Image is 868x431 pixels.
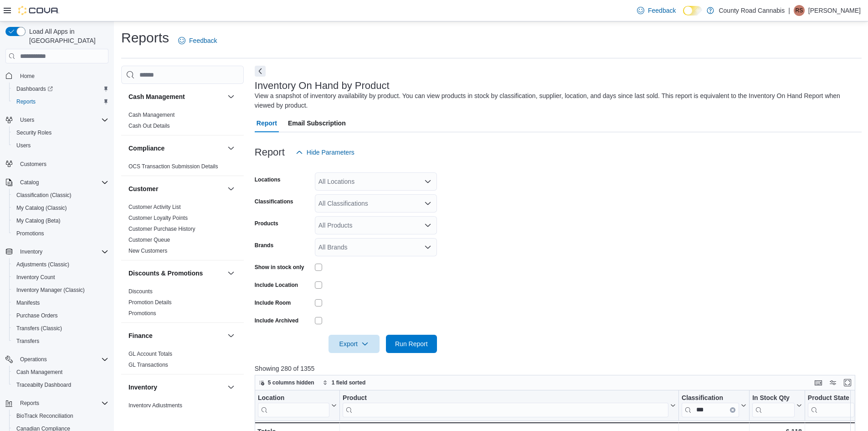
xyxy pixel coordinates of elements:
[9,366,112,379] button: Cash Management
[13,96,39,107] a: Reports
[20,116,34,124] span: Users
[343,394,668,417] div: Product
[16,70,108,81] span: Home
[226,183,236,194] button: Customer
[9,309,112,322] button: Purchase Orders
[128,112,175,118] a: Cash Management
[292,143,358,161] button: Hide Parameters
[13,96,108,107] span: Reports
[13,367,108,378] span: Cash Management
[20,356,47,363] span: Operations
[226,143,236,154] button: Compliance
[752,394,802,417] button: In Stock Qty
[255,80,390,91] h3: Inventory On Hand by Product
[13,367,66,378] a: Cash Management
[13,140,34,151] a: Users
[633,1,679,20] a: Feedback
[128,163,218,170] a: OCS Transaction Submission Details
[13,228,48,239] a: Promotions
[13,215,108,226] span: My Catalog (Beta)
[128,331,224,340] button: Finance
[128,144,224,153] button: Compliance
[226,268,236,279] button: Discounts & Promotions
[9,202,112,214] button: My Catalog (Classic)
[424,178,431,185] button: Open list of options
[13,285,88,296] a: Inventory Manager (Classic)
[128,383,157,392] h3: Inventory
[255,198,293,205] label: Classifications
[13,323,66,334] a: Transfers (Classic)
[16,381,71,389] span: Traceabilty Dashboard
[16,354,51,365] button: Operations
[2,397,112,410] button: Reports
[813,377,824,388] button: Keyboard shortcuts
[386,335,437,353] button: Run Report
[13,203,108,213] span: My Catalog (Classic)
[16,312,58,319] span: Purchase Orders
[16,412,73,420] span: BioTrack Reconciliation
[16,159,50,170] a: Customers
[16,98,36,105] span: Reports
[16,142,31,149] span: Users
[796,5,803,16] span: RS
[13,215,64,226] a: My Catalog (Beta)
[16,129,51,136] span: Security Roles
[18,6,59,15] img: Cova
[255,281,298,289] label: Include Location
[13,379,108,390] span: Traceabilty Dashboard
[121,202,244,260] div: Customer
[9,126,112,139] button: Security Roles
[258,394,329,417] div: Location
[808,394,854,417] div: Product State
[16,71,38,82] a: Home
[16,177,42,188] button: Catalog
[128,225,195,233] span: Customer Purchase History
[20,248,42,255] span: Inventory
[334,335,374,353] span: Export
[13,203,71,213] a: My Catalog (Classic)
[128,163,218,170] span: OCS Transaction Submission Details
[16,158,108,170] span: Customers
[128,362,168,368] a: GL Transactions
[16,246,108,257] span: Inventory
[255,242,273,249] label: Brands
[128,331,153,340] h3: Finance
[9,214,112,227] button: My Catalog (Beta)
[343,394,668,403] div: Product
[128,184,158,193] h3: Customer
[395,339,428,348] span: Run Report
[128,299,172,306] span: Promotion Details
[128,351,172,357] a: GL Account Totals
[255,91,857,110] div: View a snapshot of inventory availability by product. You can view products in stock by classific...
[16,398,108,409] span: Reports
[128,288,153,295] a: Discounts
[20,400,39,407] span: Reports
[13,336,108,347] span: Transfers
[16,114,108,125] span: Users
[307,148,354,157] span: Hide Parameters
[9,379,112,391] button: Traceabilty Dashboard
[424,244,431,251] button: Open list of options
[128,269,203,278] h3: Discounts & Promotions
[128,402,182,409] a: Inventory Adjustments
[20,179,39,186] span: Catalog
[9,410,112,422] button: BioTrack Reconciliation
[121,29,169,47] h1: Reports
[128,383,224,392] button: Inventory
[788,5,790,16] p: |
[682,394,739,403] div: Classification
[13,297,108,308] span: Manifests
[808,394,854,403] div: Product State
[128,203,181,211] span: Customer Activity List
[255,66,266,77] button: Next
[9,139,112,152] button: Users
[13,285,108,296] span: Inventory Manager (Classic)
[255,176,281,183] label: Locations
[128,92,224,101] button: Cash Management
[268,379,314,386] span: 5 columns hidden
[16,230,44,237] span: Promotions
[121,109,244,135] div: Cash Management
[16,85,53,93] span: Dashboards
[752,394,795,403] div: In Stock Qty
[128,215,188,221] a: Customer Loyalty Points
